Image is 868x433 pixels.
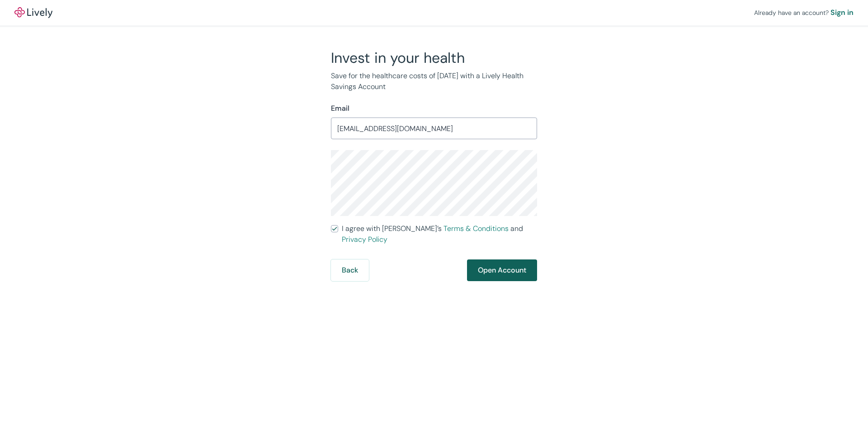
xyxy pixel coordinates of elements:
button: Open Account [467,259,537,281]
a: LivelyLively [14,7,52,18]
label: Email [331,103,349,114]
div: Already have an account? [754,7,854,18]
span: I agree with [PERSON_NAME]’s and [342,223,537,245]
button: Back [331,259,369,281]
a: Terms & Conditions [443,224,509,233]
a: Privacy Policy [342,235,387,244]
p: Save for the healthcare costs of [DATE] with a Lively Health Savings Account [331,71,537,92]
a: Sign in [830,7,854,18]
img: Lively [14,7,52,18]
h2: Invest in your health [331,49,537,67]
